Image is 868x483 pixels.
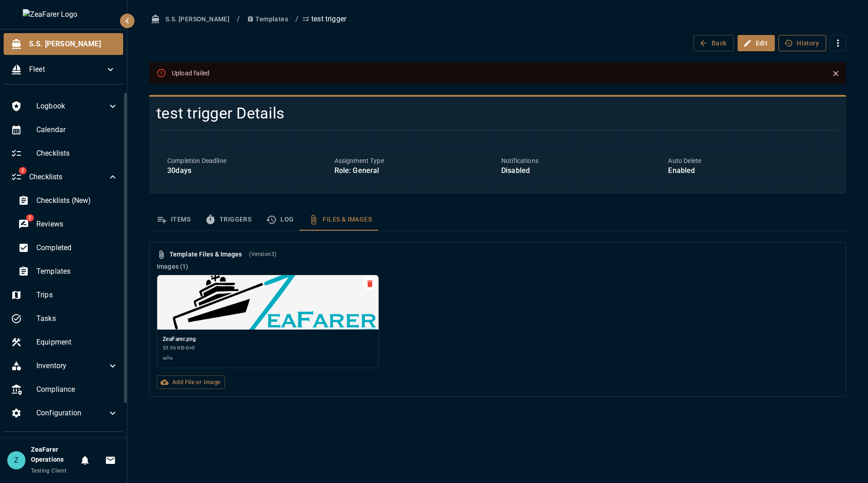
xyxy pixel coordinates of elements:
h6: ZeaFarer Operations [31,445,76,465]
button: Templates [244,11,292,28]
p: Completion Deadline [167,156,327,165]
li: / [237,14,240,25]
p: Notifications [501,156,661,165]
label: Add File or Image [157,375,225,389]
span: Inventory [36,360,107,371]
button: Notifications [76,451,94,469]
p: Assignment Type [334,156,494,165]
span: Logbook [36,101,107,112]
span: 53.96 KB • 0 × 0 [163,344,373,353]
p: Disabled [501,165,661,176]
button: History [778,35,826,52]
button: Items [149,209,198,231]
span: 2 [26,214,34,222]
div: Equipment [4,331,125,353]
p: Images ( 1 ) [157,262,838,271]
li: / [295,14,299,25]
span: S.S. [PERSON_NAME] [29,39,116,49]
span: Compliance [36,384,118,395]
span: ZeaFarer.png [163,335,373,344]
span: (Version 3 ) [249,250,276,259]
span: Configuration [36,408,107,419]
span: Testing Client [31,468,67,474]
div: Templates [11,261,125,282]
button: Files & Images [301,209,379,231]
img: ZeaFarer Logo [23,9,105,20]
div: Compliance [4,379,125,400]
button: Triggers [198,209,259,231]
span: Tasks [36,313,118,324]
div: Tasks [4,308,125,330]
span: Fleet [29,64,105,75]
button: Edit [738,35,775,52]
div: Trips [4,284,125,306]
div: Calendar [4,119,125,141]
img: ZeaFarer.png [157,275,379,330]
p: 30 days [167,165,327,176]
div: S.S. [PERSON_NAME] [4,33,123,55]
span: Templates [36,266,118,277]
span: 2 [19,167,26,174]
div: Configuration [4,402,125,424]
span: Checklists [29,172,107,182]
span: Reviews [36,219,118,230]
div: template sections [149,209,846,231]
div: Upload failed [172,65,210,81]
div: Completed [11,237,125,259]
p: Enabled [668,165,828,176]
span: Equipment [36,337,118,348]
div: Checklists (New) [11,190,125,212]
span: Completed [36,242,118,253]
button: Back [693,35,734,52]
p: test trigger [302,14,346,25]
span: Calendar [36,124,118,135]
button: Close [829,67,843,80]
span: Checklists [36,148,118,159]
span: Checklists (New) [36,195,118,206]
p: Auto Delete [668,156,828,165]
button: S.S. [PERSON_NAME] [149,11,233,28]
span: Trips [36,290,118,301]
div: Checklists [4,143,125,164]
span: sdfa [163,354,373,362]
p: Role: General [334,165,494,176]
div: Logbook [4,95,125,117]
button: Invitations [101,451,120,469]
h4: test trigger Details [156,104,724,123]
div: Inventory [4,355,125,377]
div: Fleet [4,59,123,80]
div: 2Reviews [11,213,125,235]
button: Log [259,209,301,231]
div: 2Checklists [4,166,125,188]
div: Z [7,451,25,469]
h6: Template Files & Images [157,250,838,260]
